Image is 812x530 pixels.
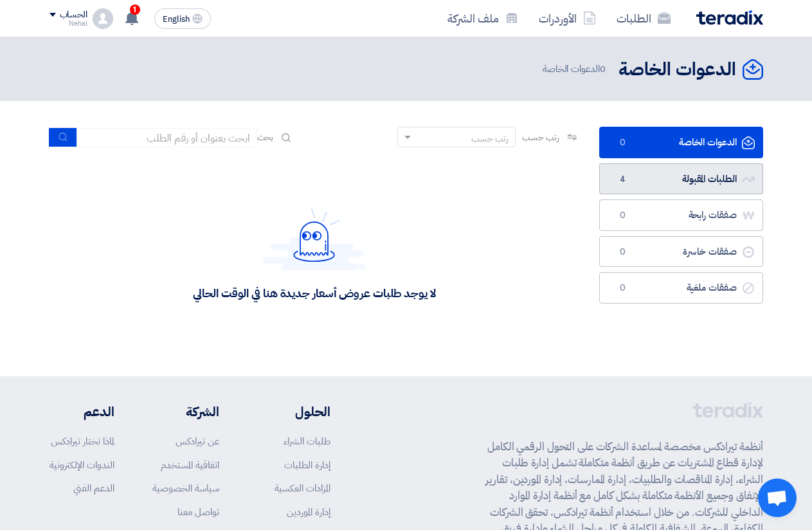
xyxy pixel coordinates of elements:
[263,208,366,270] img: Hello
[93,8,113,29] img: profile_test.png
[599,236,763,268] a: صفقات خاسرة0
[60,10,87,21] div: الحساب
[50,402,114,421] li: الدعم
[287,505,330,519] a: إدارة الموردين
[161,458,219,472] a: اتفاقية المستخدم
[77,128,257,147] input: ابحث بعنوان أو رقم الطلب
[618,57,736,82] h2: الدعوات الخاصة
[543,62,608,77] span: الدعوات الخاصة
[599,272,763,304] a: صفقات ملغية0
[599,127,763,158] a: الدعوات الخاصة0
[615,209,631,222] span: 0
[177,505,219,519] a: تواصل معنا
[615,282,631,295] span: 0
[437,3,528,33] a: ملف الشركة
[152,402,219,421] li: الشركة
[73,481,114,495] a: الدعم الفني
[176,434,219,448] a: عن تيرادكس
[258,402,330,421] li: الحلول
[284,434,330,448] a: طلبات الشراء
[193,286,435,300] div: لا يوجد طلبات عروض أسعار جديدة هنا في الوقت الحالي
[471,132,509,145] div: رتب حسب
[130,5,140,15] span: 1
[154,8,211,29] button: English
[599,199,763,231] a: صفقات رابحة0
[615,173,631,186] span: 4
[528,3,606,33] a: الأوردرات
[758,479,797,517] a: Open chat
[522,131,559,144] span: رتب حسب
[599,163,763,195] a: الطلبات المقبولة4
[615,246,631,259] span: 0
[50,20,87,27] div: Nehal
[284,458,330,472] a: إدارة الطلبات
[275,481,330,495] a: المزادات العكسية
[50,458,114,472] a: الندوات الإلكترونية
[606,3,681,33] a: الطلبات
[696,10,763,25] img: Teradix logo
[152,481,219,495] a: سياسة الخصوصية
[600,62,606,76] span: 0
[163,15,190,24] span: English
[51,434,114,448] a: لماذا تختار تيرادكس
[257,131,274,144] span: بحث
[615,136,631,149] span: 0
